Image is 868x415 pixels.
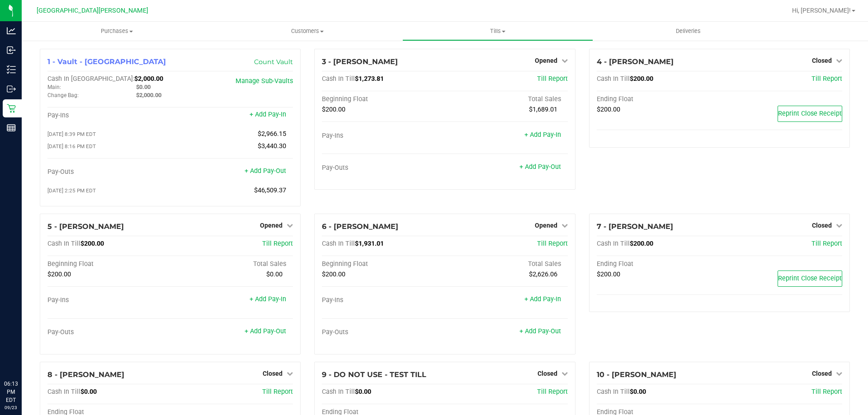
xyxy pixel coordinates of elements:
span: 3 - [PERSON_NAME] [322,57,398,66]
span: Closed [812,370,832,377]
span: $2,000.00 [136,92,161,98]
span: $200.00 [322,106,345,113]
a: Deliveries [593,22,783,41]
div: Ending Float [597,95,720,103]
iframe: Resource center [9,343,36,370]
a: + Add Pay-Out [245,327,286,335]
span: Reprint Close Receipt [778,110,842,117]
span: Closed [812,57,832,64]
div: Beginning Float [322,260,445,268]
div: Pay-Outs [322,328,445,336]
div: Beginning Float [47,260,170,268]
span: $1,931.01 [355,240,384,247]
inline-svg: Inventory [7,65,16,74]
span: [GEOGRAPHIC_DATA][PERSON_NAME] [37,7,148,14]
a: Till Report [537,75,568,83]
a: Customers [212,22,402,41]
a: Tills [402,22,593,41]
span: $1,689.01 [529,106,557,113]
span: Deliveries [664,27,713,35]
span: 9 - DO NOT USE - TEST TILL [322,370,426,379]
span: $0.00 [630,388,646,396]
a: Till Report [811,388,842,396]
span: $200.00 [80,240,104,247]
div: Total Sales [445,95,568,103]
span: Change Bag: [47,92,79,98]
span: $200.00 [597,106,620,113]
a: + Add Pay-Out [519,327,561,335]
span: $0.00 [266,270,283,278]
span: 6 - [PERSON_NAME] [322,222,398,231]
a: + Add Pay-In [524,131,561,139]
div: Pay-Ins [322,132,445,140]
span: $0.00 [355,388,371,396]
div: Pay-Outs [322,164,445,172]
span: Cash In Till [47,240,80,247]
inline-svg: Analytics [7,26,16,35]
span: 1 - Vault - [GEOGRAPHIC_DATA] [47,57,166,66]
a: Manage Sub-Vaults [236,77,293,85]
a: Till Report [262,240,293,247]
p: 06:13 PM EDT [4,380,18,404]
inline-svg: Reports [7,123,16,132]
a: Till Report [537,240,568,247]
span: $200.00 [630,240,653,247]
span: Cash In Till [322,75,355,83]
span: Opened [535,57,557,64]
span: $200.00 [322,270,345,278]
div: Pay-Ins [322,296,445,304]
span: [DATE] 8:16 PM EDT [47,143,96,149]
inline-svg: Inbound [7,46,16,55]
span: $200.00 [47,270,71,278]
span: Cash In Till [47,388,80,396]
span: $200.00 [630,75,653,83]
a: Purchases [22,22,212,41]
span: Cash In [GEOGRAPHIC_DATA]: [47,75,134,83]
span: Cash In Till [322,388,355,396]
a: Till Report [537,388,568,396]
span: $200.00 [597,270,620,278]
a: Till Report [811,240,842,247]
button: Reprint Close Receipt [778,270,842,287]
inline-svg: Outbound [7,84,16,93]
span: Closed [538,370,557,377]
span: $0.00 [136,84,151,90]
a: + Add Pay-In [250,295,286,303]
a: Till Report [811,75,842,83]
div: Pay-Ins [47,112,170,120]
div: Beginning Float [322,95,445,103]
span: Purchases [22,27,212,35]
span: Cash In Till [597,75,630,83]
span: Hi, [PERSON_NAME]! [792,7,851,14]
span: 4 - [PERSON_NAME] [597,57,674,66]
span: Opened [535,222,557,229]
span: Reprint Close Receipt [778,275,842,282]
span: $2,626.06 [529,270,557,278]
inline-svg: Retail [7,104,16,113]
div: Total Sales [170,260,293,268]
a: + Add Pay-In [524,295,561,303]
span: Closed [812,222,832,229]
span: [DATE] 8:39 PM EDT [47,131,96,137]
a: + Add Pay-Out [245,167,286,175]
span: [DATE] 2:25 PM EDT [47,187,96,194]
p: 09/23 [4,404,18,411]
div: Pay-Outs [47,168,170,176]
span: $2,966.15 [258,130,286,138]
span: Opened [260,222,283,229]
div: Pay-Outs [47,328,170,336]
span: Customers [212,27,402,35]
span: Cash In Till [597,388,630,396]
span: 5 - [PERSON_NAME] [47,222,124,231]
span: 10 - [PERSON_NAME] [597,370,676,379]
a: Till Report [262,388,293,396]
button: Reprint Close Receipt [778,106,842,122]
